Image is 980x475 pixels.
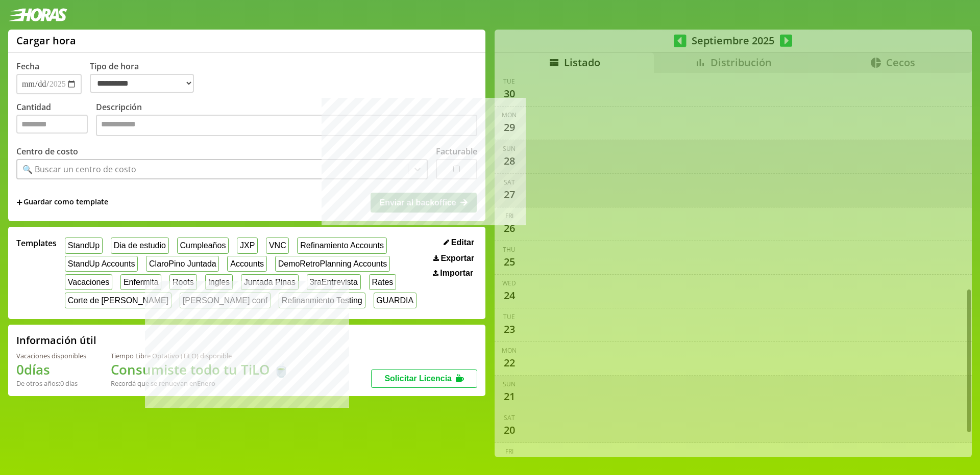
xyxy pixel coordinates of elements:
[16,197,22,208] span: +
[16,115,88,134] input: Cantidad
[16,237,57,249] span: Templates
[197,379,215,388] b: Enero
[146,256,219,272] button: ClaroPino Juntada
[96,115,477,136] textarea: Descripción
[279,293,365,308] button: Refinanmiento Testing
[16,146,78,157] label: Centro de costo
[16,34,76,47] h1: Cargar hora
[227,256,266,272] button: Accounts
[120,274,161,290] button: Enfermita
[436,146,477,157] label: Facturable
[90,61,202,94] label: Tipo de hora
[16,197,108,208] span: +Guardar como template
[111,237,169,253] button: Dia de estudio
[371,370,477,388] button: Solicitar Licencia
[374,293,417,308] button: GUARDIA
[65,256,138,272] button: StandUp Accounts
[65,293,171,308] button: Corte de [PERSON_NAME]
[65,237,103,253] button: StandUp
[451,238,474,247] span: Editar
[65,274,112,290] button: Vacaciones
[275,256,390,272] button: DemoRetroPlanning Accounts
[266,237,289,253] button: VNC
[440,269,473,278] span: Importar
[16,61,39,72] label: Fecha
[96,101,477,139] label: Descripción
[8,8,67,21] img: logotipo
[205,274,233,290] button: Ingles
[241,274,299,290] button: Juntada Pinas
[16,351,86,360] div: Vacaciones disponibles
[16,379,86,388] div: De otros años: 0 días
[440,254,474,263] span: Exportar
[16,360,86,379] h1: 0 días
[297,237,386,253] button: Refinamiento Accounts
[384,374,452,383] span: Solicitar Licencia
[22,164,136,175] div: 🔍 Buscar un centro de costo
[237,237,258,253] button: JXP
[111,379,289,388] div: Recordá que se renuevan en
[16,101,96,139] label: Cantidad
[111,351,289,360] div: Tiempo Libre Optativo (TiLO) disponible
[111,360,289,379] h1: Consumiste todo tu TiLO 🍵
[307,274,361,290] button: 3raEntrevista
[180,293,271,308] button: [PERSON_NAME] conf
[440,237,477,248] button: Editar
[177,237,229,253] button: Cumpleaños
[430,253,477,263] button: Exportar
[369,274,396,290] button: Rates
[16,333,96,347] h2: Información útil
[90,74,194,93] select: Tipo de hora
[169,274,197,290] button: Roots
